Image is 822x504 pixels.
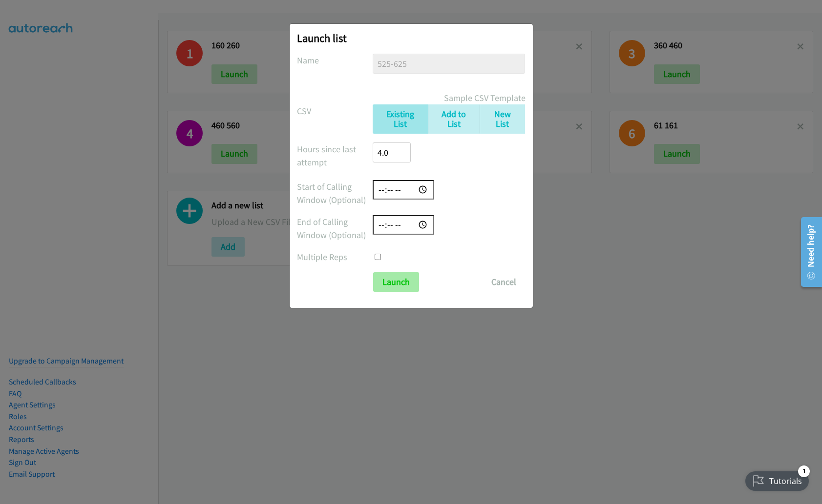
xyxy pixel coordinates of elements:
a: Add to List [428,104,480,134]
label: Multiple Reps [297,250,373,263]
button: Cancel [482,272,526,292]
label: CSV [297,104,373,118]
label: Start of Calling Window (Optional) [297,180,373,206]
iframe: Checklist [739,462,815,497]
h2: Launch list [297,31,526,45]
label: End of Calling Window (Optional) [297,215,373,242]
a: Sample CSV Template [444,91,526,104]
a: New List [480,104,525,134]
input: Launch [373,272,419,292]
label: Hours since last attempt [297,142,373,169]
a: Existing List [373,104,427,134]
iframe: Resource Center [794,213,822,291]
label: Name [297,54,373,67]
